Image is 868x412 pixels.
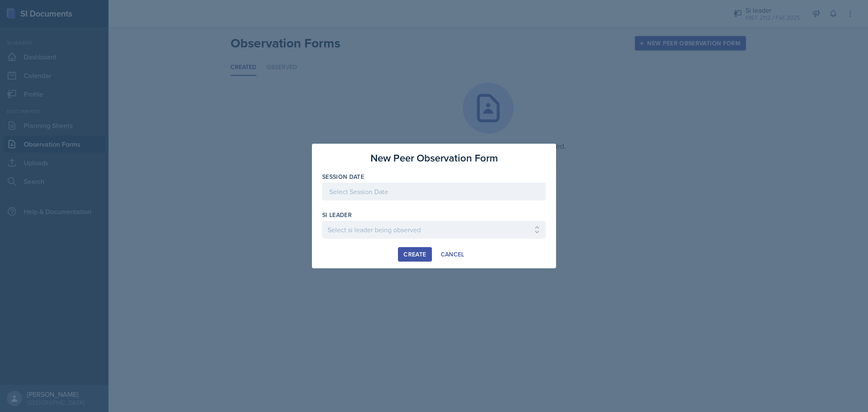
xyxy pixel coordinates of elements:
div: Create [403,251,426,258]
label: si leader [322,211,352,219]
label: Session Date [322,173,364,181]
h3: New Peer Observation Form [370,150,498,166]
button: Cancel [435,247,470,262]
button: Create [398,247,431,262]
div: Cancel [441,251,465,258]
